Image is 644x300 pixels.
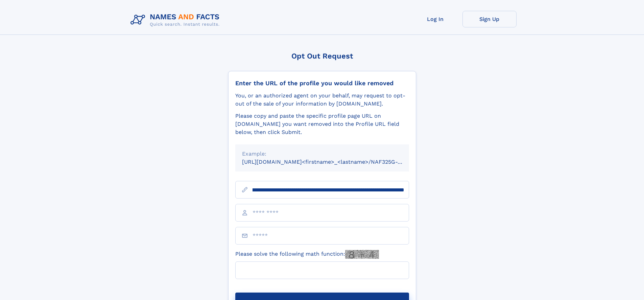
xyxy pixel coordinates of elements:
[235,250,379,259] label: Please solve the following math function:
[408,11,462,27] a: Log In
[242,159,422,165] small: [URL][DOMAIN_NAME]<firstname>_<lastname>/NAF325G-xxxxxxxx
[235,92,409,108] div: You, or an authorized agent on your behalf, may request to opt-out of the sale of your informatio...
[242,150,402,158] div: Example:
[462,11,517,27] a: Sign Up
[228,52,416,60] div: Opt Out Request
[235,79,409,87] div: Enter the URL of the profile you would like removed
[128,11,225,29] img: Logo Names and Facts
[235,112,409,136] div: Please copy and paste the specific profile page URL on [DOMAIN_NAME] you want removed into the Pr...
